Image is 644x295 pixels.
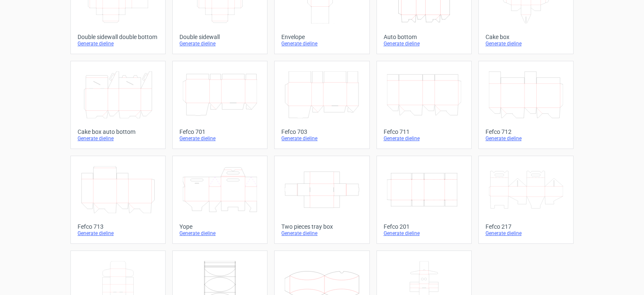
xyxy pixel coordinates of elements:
div: Yope [179,223,260,230]
div: Generate dieline [384,40,465,47]
div: Generate dieline [179,230,260,237]
div: Generate dieline [78,230,158,237]
div: Generate dieline [179,40,260,47]
a: Fefco 701Generate dieline [172,61,267,149]
div: Generate dieline [78,40,158,47]
a: Cake box auto bottomGenerate dieline [70,61,166,149]
a: Fefco 201Generate dieline [377,156,472,244]
div: Fefco 217 [486,223,566,230]
a: Fefco 703Generate dieline [274,61,369,149]
div: Generate dieline [281,135,362,142]
div: Cake box auto bottom [78,128,158,135]
div: Fefco 713 [78,223,158,230]
a: Fefco 217Generate dieline [478,156,574,244]
div: Auto bottom [384,34,465,40]
div: Generate dieline [179,135,260,142]
div: Fefco 711 [384,128,465,135]
div: Fefco 712 [486,128,566,135]
div: Generate dieline [486,40,566,47]
div: Generate dieline [281,40,362,47]
div: Generate dieline [384,230,465,237]
div: Fefco 703 [281,128,362,135]
div: Generate dieline [486,135,566,142]
div: Generate dieline [78,135,158,142]
div: Generate dieline [384,135,465,142]
div: Double sidewall [179,34,260,40]
div: Fefco 701 [179,128,260,135]
div: Generate dieline [281,230,362,237]
div: Double sidewall double bottom [78,34,158,40]
a: Two pieces tray boxGenerate dieline [274,156,369,244]
div: Envelope [281,34,362,40]
a: Fefco 712Generate dieline [478,61,574,149]
div: Generate dieline [486,230,566,237]
div: Fefco 201 [384,223,465,230]
a: Fefco 713Generate dieline [70,156,166,244]
a: YopeGenerate dieline [172,156,267,244]
div: Cake box [486,34,566,40]
div: Two pieces tray box [281,223,362,230]
a: Fefco 711Generate dieline [377,61,472,149]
